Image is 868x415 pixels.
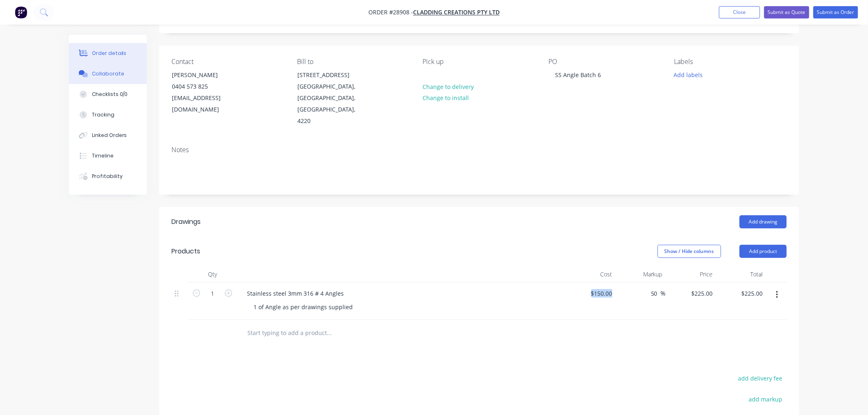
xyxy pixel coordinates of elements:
[719,6,760,18] button: Close
[92,70,124,78] div: Collaborate
[740,215,787,228] button: Add drawing
[666,266,716,283] div: Price
[171,217,201,227] div: Drawings
[69,105,147,125] button: Tracking
[92,111,114,119] div: Tracking
[565,266,616,283] div: Cost
[418,92,473,103] button: Change to install
[297,69,365,81] div: [STREET_ADDRESS]
[69,84,147,105] button: Checklists 0/0
[69,43,147,64] button: Order details
[418,81,478,92] button: Change to delivery
[548,69,608,81] div: SS Angle Batch 6
[813,6,858,18] button: Submit as Order
[740,245,787,258] button: Add product
[15,6,27,18] img: Factory
[69,125,147,146] button: Linked Orders
[69,166,147,187] button: Profitability
[745,394,787,405] button: add markup
[658,245,721,258] button: Show / Hide columns
[734,373,787,384] button: add delivery fee
[92,152,114,160] div: Timeline
[674,58,787,66] div: Labels
[69,146,147,166] button: Timeline
[297,58,409,66] div: Bill to
[716,266,767,283] div: Total
[247,325,411,341] input: Start typing to add a product...
[188,266,237,283] div: Qty
[171,246,200,256] div: Products
[172,69,240,81] div: [PERSON_NAME]
[297,81,365,127] div: [GEOGRAPHIC_DATA], [GEOGRAPHIC_DATA], [GEOGRAPHIC_DATA], 4220
[290,69,372,127] div: [STREET_ADDRESS][GEOGRAPHIC_DATA], [GEOGRAPHIC_DATA], [GEOGRAPHIC_DATA], 4220
[172,92,240,115] div: [EMAIL_ADDRESS][DOMAIN_NAME]
[368,9,413,16] span: Order #28908 -
[240,287,350,299] div: Stainless steel 3mm 316 # 4 Angles
[413,9,500,16] a: Cladding Creations Pty Ltd
[69,64,147,84] button: Collaborate
[764,6,809,18] button: Submit as Quote
[92,50,127,57] div: Order details
[171,146,787,154] div: Notes
[171,58,284,66] div: Contact
[92,91,128,98] div: Checklists 0/0
[172,81,240,92] div: 0404 573 825
[247,301,359,313] div: 1 of Angle as per drawings supplied
[548,58,661,66] div: PO
[423,58,535,66] div: Pick up
[661,289,666,298] span: %
[92,173,123,180] div: Profitability
[92,132,127,139] div: Linked Orders
[165,69,247,116] div: [PERSON_NAME]0404 573 825[EMAIL_ADDRESS][DOMAIN_NAME]
[669,69,707,80] button: Add labels
[616,266,666,283] div: Markup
